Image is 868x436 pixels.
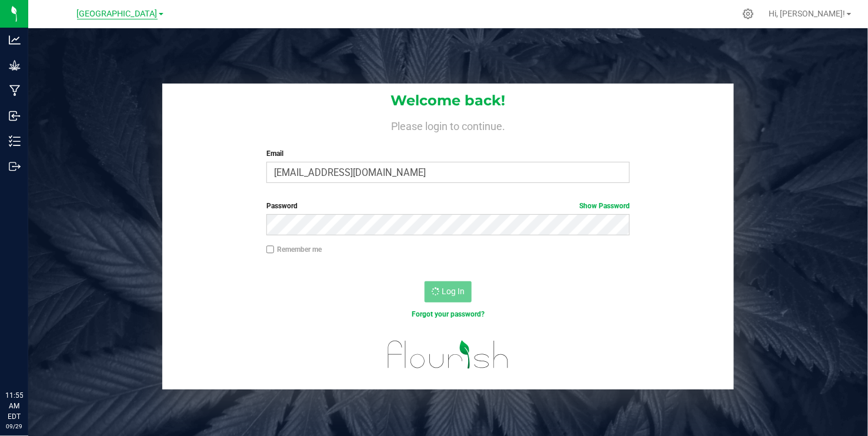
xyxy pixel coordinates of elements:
[5,422,23,431] p: 09/29
[9,34,21,46] inline-svg: Analytics
[266,245,275,254] input: Remember me
[412,310,485,318] a: Forgot your password?
[442,287,465,296] span: Log In
[77,9,158,19] span: [GEOGRAPHIC_DATA]
[266,202,298,210] span: Password
[162,93,734,108] h1: Welcome back!
[9,85,21,96] inline-svg: Manufacturing
[5,390,23,422] p: 11:55 AM EDT
[769,9,846,18] span: Hi, [PERSON_NAME]!
[9,135,21,147] inline-svg: Inventory
[162,118,734,132] h4: Please login to continue.
[579,202,630,210] a: Show Password
[9,110,21,122] inline-svg: Inbound
[377,332,520,378] img: flourish_logo.svg
[266,244,322,255] label: Remember me
[425,281,472,302] button: Log In
[9,59,21,71] inline-svg: Grow
[266,148,630,159] label: Email
[9,161,21,172] inline-svg: Outbound
[741,8,756,19] div: Manage settings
